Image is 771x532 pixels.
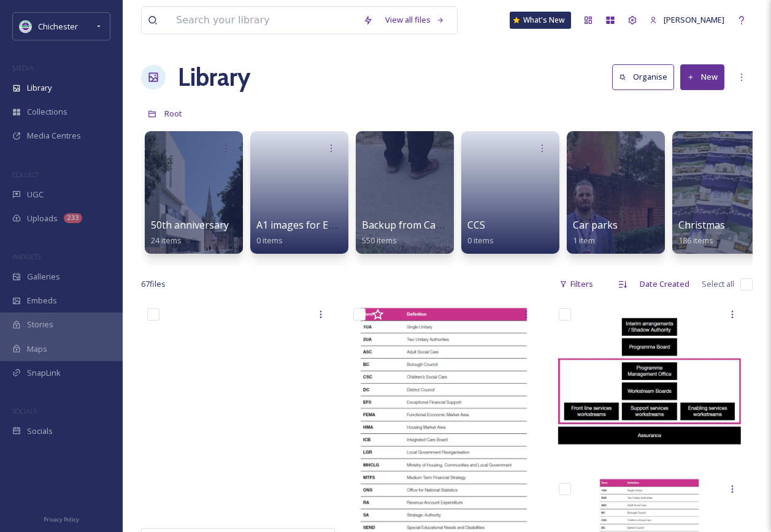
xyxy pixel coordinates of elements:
span: A1 images for EPH walls [256,218,367,232]
span: Christmas [678,218,725,232]
span: Maps [27,343,47,355]
a: A1 images for EPH walls0 items [256,219,367,246]
span: Chichester [38,21,78,32]
span: Uploads [27,213,58,224]
span: 67 file s [141,278,166,290]
span: 0 items [467,235,494,246]
span: CCS [467,218,485,232]
span: 1 item [573,235,595,246]
span: COLLECT [12,170,39,179]
span: Privacy Policy [44,515,79,523]
a: Backup from Camera550 items [362,219,459,246]
span: WIDGETS [12,252,40,261]
span: MEDIA [12,63,34,72]
a: Car parks1 item [573,219,618,246]
span: Socials [27,425,53,437]
a: 50th anniversary24 items [151,219,229,246]
span: Stories [27,319,53,330]
span: 550 items [362,235,397,246]
span: 24 items [151,235,182,246]
input: Search your library [170,7,357,34]
span: Media Centres [27,130,81,142]
span: Root [164,108,182,119]
span: 50th anniversary [151,218,229,232]
span: UGC [27,189,44,200]
span: Backup from Camera [362,218,459,232]
img: Implementation, section 6.2.jpg [553,302,746,465]
button: Organise [612,64,674,89]
a: Library [178,59,250,96]
a: What's New [510,12,571,29]
span: Car parks [573,218,618,232]
span: Galleries [27,271,60,283]
span: Select all [702,278,734,290]
button: New [680,64,724,89]
span: Collections [27,106,67,118]
a: Organise [612,64,680,89]
span: 0 items [256,235,283,246]
span: 186 items [678,235,713,246]
a: Privacy Policy [44,511,79,526]
a: Christmas186 items [678,219,725,246]
div: Date Created [634,272,696,296]
a: Root [164,106,182,121]
div: Filters [553,272,599,296]
img: Logo_of_Chichester_District_Council.png [20,20,32,32]
div: 233 [64,213,82,223]
span: Embeds [27,295,57,306]
span: SnapLink [27,367,61,379]
span: SOCIALS [12,406,37,416]
a: CCS0 items [467,219,494,246]
a: View all files [379,8,451,32]
a: [PERSON_NAME] [643,8,731,32]
span: Library [27,82,52,94]
span: [PERSON_NAME] [664,14,724,25]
